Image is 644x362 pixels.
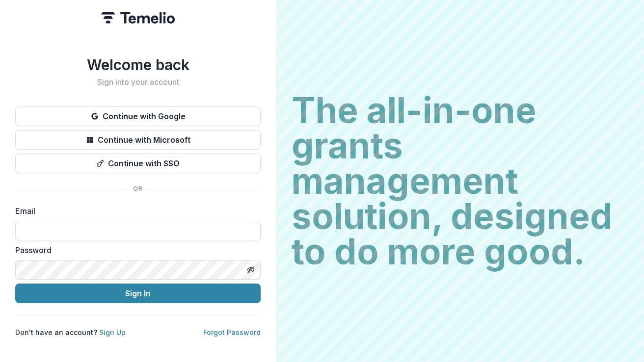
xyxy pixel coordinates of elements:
[15,327,126,337] p: Don't have an account?
[15,284,261,303] button: Sign In
[15,244,255,256] label: Password
[15,154,261,173] button: Continue with SSO
[15,205,255,217] label: Email
[15,78,261,87] h2: Sign into your account
[15,130,261,150] button: Continue with Microsoft
[203,328,261,336] a: Forgot Password
[101,12,175,24] img: Temelio
[243,262,259,278] button: Toggle password visibility
[15,106,261,126] button: Continue with Google
[15,56,261,74] h1: Welcome back
[99,328,126,336] a: Sign Up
